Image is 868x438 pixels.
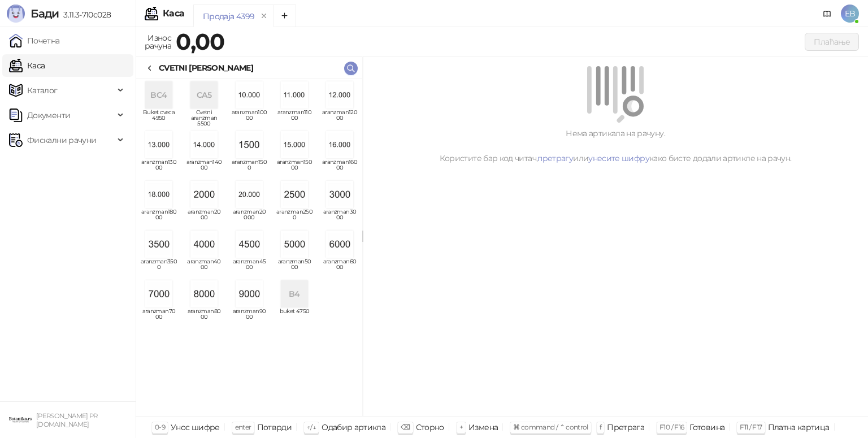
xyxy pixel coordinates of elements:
span: f [600,423,601,431]
div: Унос шифре [171,420,220,435]
div: CA5 [190,81,218,109]
a: Документација [818,5,836,23]
span: aranzman8000 [186,309,222,326]
div: Износ рачуна [142,31,173,53]
div: Платна картица [768,420,830,435]
div: Потврди [257,420,292,435]
span: aranzman9000 [231,309,267,326]
img: Slika [281,81,308,109]
strong: 0,00 [176,28,224,55]
span: aranzman4000 [186,259,222,276]
span: aranzman12000 [322,110,358,127]
span: EB [841,5,859,23]
div: B4 [281,280,308,307]
span: aranzman15000 [276,159,313,176]
a: Почетна [9,29,60,52]
span: aranzman7000 [141,309,177,326]
span: + [459,423,463,431]
button: Add tab [274,5,296,27]
div: Продаја 4399 [203,10,254,23]
span: aranzman6000 [322,259,358,276]
span: aranzman1500 [231,159,267,176]
div: grid [136,79,362,416]
img: Slika [145,231,172,258]
span: aranzman5000 [276,259,313,276]
img: Logo [7,5,25,23]
span: 0-9 [155,423,165,431]
span: ⌫ [401,423,410,431]
div: CVETNI [PERSON_NAME] [159,62,253,74]
span: aranzman3000 [322,209,358,226]
img: Slika [190,131,218,158]
img: Slika [326,131,353,158]
span: aranzman2500 [276,209,313,226]
span: Каталог [27,79,58,102]
img: Slika [236,231,263,258]
a: унесите шифру [588,153,649,163]
span: aranzman20000 [231,209,267,226]
a: претрагу [537,153,573,163]
span: aranzman11000 [276,110,313,127]
span: Buket cveca 4950 [141,110,177,127]
span: aranzman4500 [231,259,267,276]
img: Slika [236,81,263,109]
img: Slika [236,181,263,208]
span: 3.11.3-710c028 [59,10,111,20]
img: Slika [236,131,263,158]
span: aranzman13000 [141,159,177,176]
span: ⌘ command / ⌃ control [513,423,588,431]
img: Slika [236,280,263,307]
button: remove [257,11,271,21]
img: Slika [190,280,218,307]
a: Каса [9,54,45,77]
span: Документи [27,104,70,127]
img: Slika [145,280,172,307]
img: Slika [326,81,353,109]
div: Претрага [607,420,644,435]
span: aranzman18000 [141,209,177,226]
span: Фискални рачуни [27,129,96,151]
img: 64x64-companyLogo-0e2e8aaa-0bd2-431b-8613-6e3c65811325.png [9,409,32,431]
div: Готовина [689,420,724,435]
span: buket 4750 [276,309,313,326]
div: Сторно [416,420,444,435]
span: ↑/↓ [307,423,316,431]
div: Измена [468,420,498,435]
span: aranzman2000 [186,209,222,226]
span: aranzman16000 [322,159,358,176]
div: Нема артикала на рачуну. Користите бар код читач, или како бисте додали артикле на рачун. [376,127,854,164]
span: Cvetni aranzman 5500 [186,110,222,127]
div: Каса [163,9,184,18]
img: Slika [145,131,172,158]
span: F11 / F17 [740,423,762,431]
img: Slika [190,231,218,258]
span: Бади [31,7,59,20]
img: Slika [190,181,218,208]
img: Slika [145,181,172,208]
small: [PERSON_NAME] PR [DOMAIN_NAME] [36,412,98,428]
img: Slika [281,231,308,258]
span: enter [235,423,251,431]
span: aranzman10000 [231,110,267,127]
img: Slika [326,181,353,208]
div: Одабир артикла [322,420,385,435]
img: Slika [281,131,308,158]
span: aranzman3500 [141,259,177,276]
div: BC4 [145,81,172,109]
img: Slika [326,231,353,258]
span: aranzman14000 [186,159,222,176]
span: F10 / F16 [659,423,684,431]
img: Slika [281,181,308,208]
button: Плаћање [805,33,859,51]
